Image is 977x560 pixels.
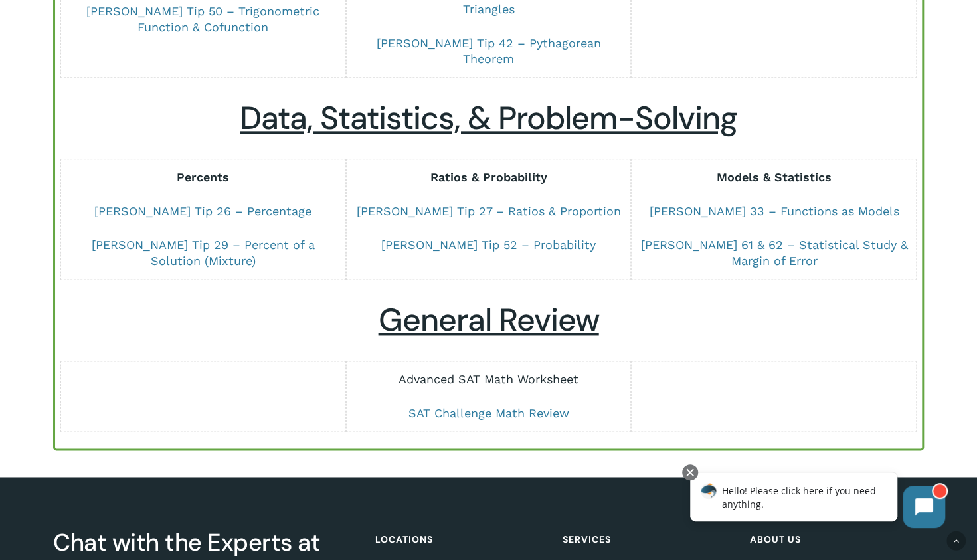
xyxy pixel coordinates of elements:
a: SAT Challenge Math Review [408,406,569,420]
h4: Locations [375,527,545,551]
u: General Review [379,299,599,341]
a: [PERSON_NAME] Tip 52 – Probability [381,238,596,252]
a: Advanced SAT Math Worksheet [399,372,578,386]
iframe: Chatbot [676,462,958,541]
a: [PERSON_NAME] 61 & 62 – Statistical Study & Margin of Error [640,238,907,268]
a: [PERSON_NAME] Tip 42 – Pythagorean Theorem [376,36,600,66]
a: [PERSON_NAME] Tip 50 – Trigonometric Function & Cofunction [86,4,319,34]
a: [PERSON_NAME] Tip 29 – Percent of a Solution (Mixture) [92,238,315,268]
strong: Percents [177,170,229,184]
strong: Ratios & Probability [430,170,547,184]
a: [PERSON_NAME] Tip 26 – Percentage [94,204,311,218]
u: Data, Statistics, & Problem-Solving [240,97,737,139]
h4: Services [563,527,733,551]
a: [PERSON_NAME] 33 – Functions as Models [649,204,899,218]
a: [PERSON_NAME] Tip 27 – Ratios & Proportion [356,204,620,218]
strong: Models & Statistics [717,170,832,184]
